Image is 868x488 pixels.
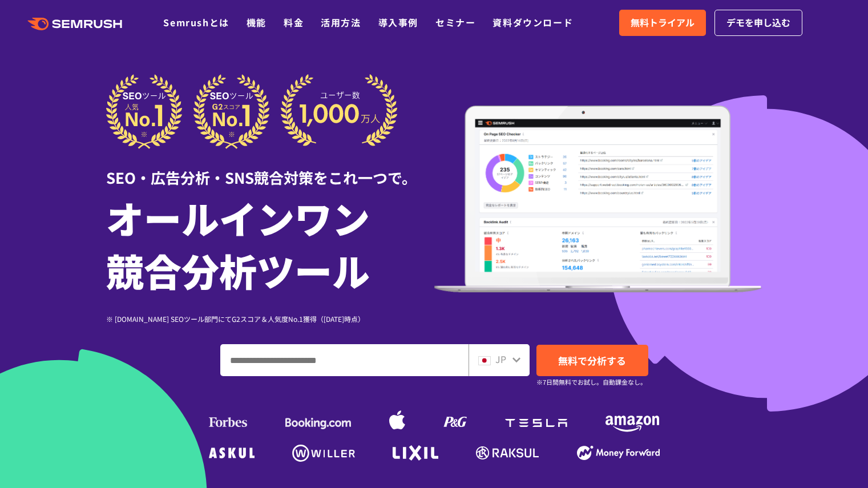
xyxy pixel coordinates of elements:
span: デモを申し込む [726,15,790,30]
a: 機能 [247,15,267,29]
a: 導入事例 [378,15,418,29]
span: JP [495,352,506,366]
h1: オールインワン 競合分析ツール [106,191,434,296]
a: 活用方法 [321,15,361,29]
a: 無料トライアル [619,10,706,36]
a: デモを申し込む [714,10,802,36]
input: ドメイン、キーワードまたはURLを入力してください [221,345,468,376]
small: ※7日間無料でお試し。自動課金なし。 [536,377,647,388]
a: Semrushとは [163,15,229,29]
div: SEO・広告分析・SNS競合対策をこれ一つで。 [106,149,434,188]
a: 無料で分析する [536,345,648,376]
a: セミナー [435,15,475,29]
span: 無料で分析する [558,353,626,368]
div: ※ [DOMAIN_NAME] SEOツール部門にてG2スコア＆人気度No.1獲得（[DATE]時点） [106,313,434,324]
a: 料金 [284,15,304,29]
a: 資料ダウンロード [492,15,573,29]
span: 無料トライアル [631,15,695,30]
